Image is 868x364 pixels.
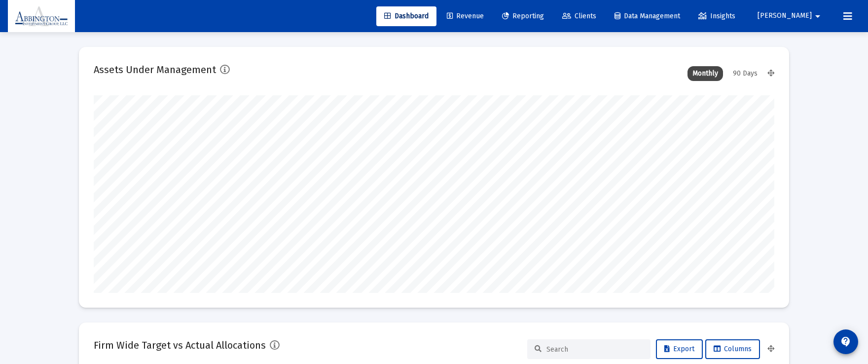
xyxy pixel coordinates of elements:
button: Columns [705,339,760,359]
span: [PERSON_NAME] [758,12,812,20]
span: Export [664,345,694,353]
input: Search [546,345,643,354]
span: Dashboard [384,12,429,20]
div: 90 Days [728,66,762,81]
span: Revenue [447,12,484,20]
button: [PERSON_NAME] [746,6,835,26]
span: Columns [714,345,752,353]
span: Insights [698,12,735,20]
span: Clients [562,12,596,20]
a: Revenue [439,6,492,26]
span: Data Management [615,12,680,20]
a: Data Management [607,6,688,26]
mat-icon: arrow_drop_down [812,6,824,26]
img: Dashboard [15,6,68,26]
mat-icon: contact_support [840,336,852,348]
a: Reporting [494,6,552,26]
button: Export [656,339,703,359]
h2: Firm Wide Target vs Actual Allocations [94,337,266,353]
span: Reporting [502,12,544,20]
h2: Assets Under Management [94,62,216,78]
div: Monthly [687,66,723,81]
a: Insights [690,6,743,26]
a: Clients [554,6,604,26]
a: Dashboard [376,6,436,26]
